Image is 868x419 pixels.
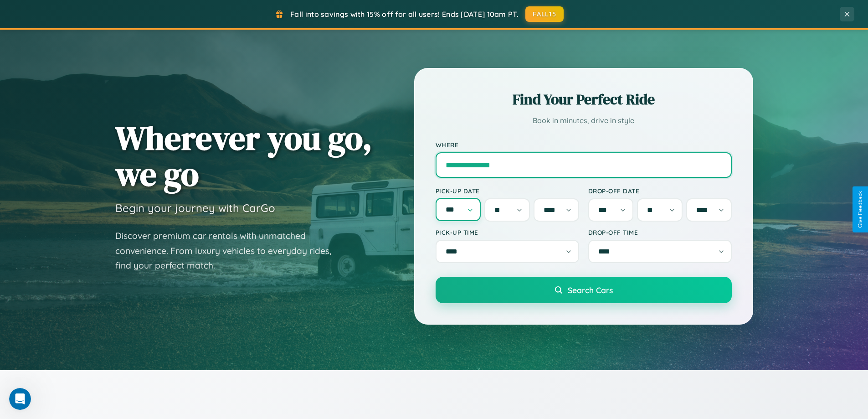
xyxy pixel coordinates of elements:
[290,10,519,19] span: Fall into savings with 15% off for all users! Ends [DATE] 10am PT.
[115,120,372,192] h1: Wherever you go, we go
[436,187,579,195] label: Pick-up Date
[436,141,732,149] label: Where
[857,191,863,228] div: Give Feedback
[525,6,564,22] button: FALL15
[436,277,732,303] button: Search Cars
[9,388,31,410] iframe: Intercom live chat
[588,187,732,195] label: Drop-off Date
[436,114,732,127] p: Book in minutes, drive in style
[436,228,579,236] label: Pick-up Time
[588,228,732,236] label: Drop-off Time
[436,89,732,109] h2: Find Your Perfect Ride
[115,228,343,273] p: Discover premium car rentals with unmatched convenience. From luxury vehicles to everyday rides, ...
[115,201,275,215] h3: Begin your journey with CarGo
[568,285,613,295] span: Search Cars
